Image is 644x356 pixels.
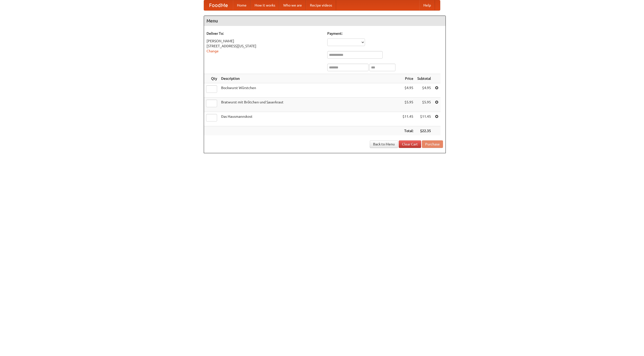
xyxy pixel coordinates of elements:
[415,126,433,136] th: $22.35
[415,112,433,126] td: $11.45
[400,74,415,83] th: Price
[415,83,433,98] td: $4.95
[207,31,322,36] h5: Deliver To:
[204,16,446,26] h4: Menu
[207,38,322,44] div: [PERSON_NAME]
[204,74,219,83] th: Qty
[306,0,336,10] a: Recipe videos
[415,74,433,83] th: Subtotal
[219,98,400,112] td: Bratwurst mit Brötchen und Sauerkraut
[207,49,219,53] a: Change
[204,0,233,10] a: FoodMe
[400,126,415,136] th: Total:
[419,0,435,10] a: Help
[400,98,415,112] td: $5.95
[219,112,400,126] td: Das Hausmannskost
[399,140,421,148] a: Clear Cart
[422,140,443,148] button: Purchase
[415,98,433,112] td: $5.95
[327,31,443,36] h5: Payment:
[207,44,322,49] div: [STREET_ADDRESS][US_STATE]
[233,0,251,10] a: Home
[400,83,415,98] td: $4.95
[219,83,400,98] td: Bockwurst Würstchen
[370,140,398,148] a: Back to Menu
[219,74,400,83] th: Description
[251,0,279,10] a: How it works
[279,0,306,10] a: Who we are
[400,112,415,126] td: $11.45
